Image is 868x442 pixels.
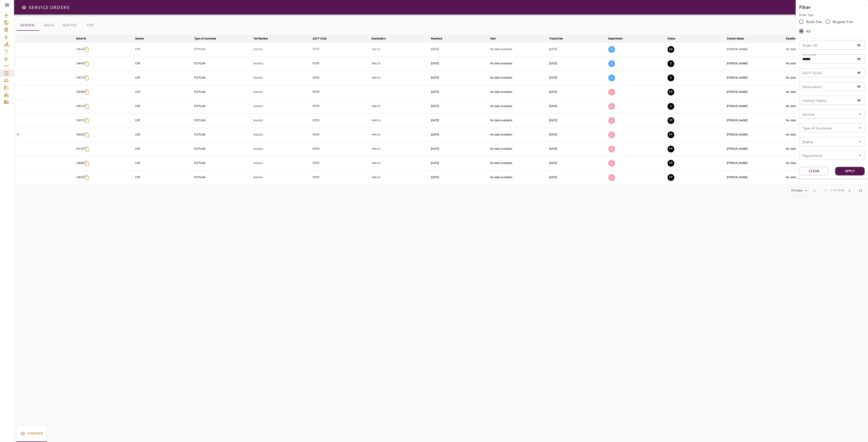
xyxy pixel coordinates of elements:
span: Rush Fee [806,19,822,24]
div: rushFeeOrder [799,17,865,36]
p: Order Type [799,13,865,17]
h6: Filter [799,3,865,11]
button: Open [857,152,863,159]
button: Apply [835,167,865,175]
button: Open [857,111,863,117]
button: Open [857,138,863,145]
label: Tail number [802,52,817,56]
button: Clean [799,167,828,175]
span: All [806,28,810,34]
button: Open [857,125,863,131]
span: Regular Fee [833,19,853,24]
